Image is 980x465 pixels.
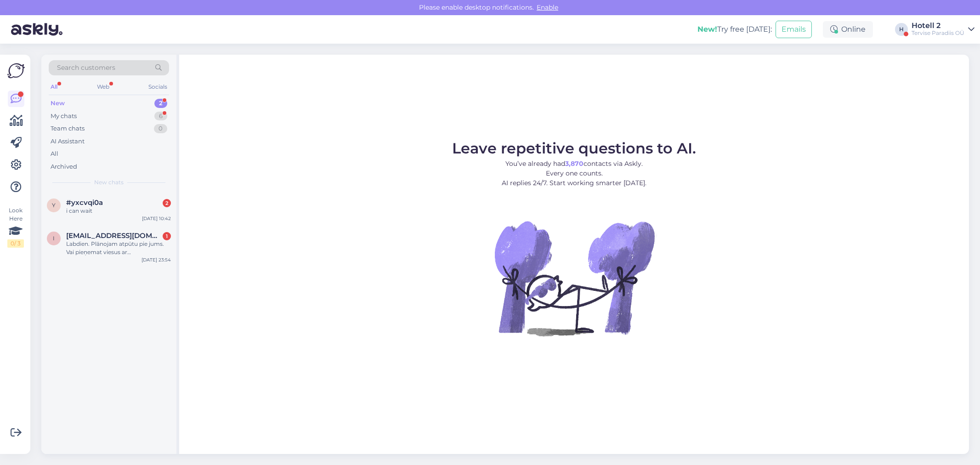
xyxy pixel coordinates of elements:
div: Look Here [7,206,24,248]
div: i can wait [66,207,171,215]
div: 1 [163,232,171,240]
div: 0 [154,124,167,133]
p: You’ve already had contacts via Askly. Every one counts. AI replies 24/7. Start working smarter [... [452,159,696,188]
a: Hotell 2Tervise Paradiis OÜ [912,22,974,37]
img: No Chat active [492,195,657,361]
b: New! [697,25,717,34]
div: My chats [51,112,77,121]
div: Web [95,81,111,93]
div: Labdien. Plānojam atpūtu pie jums. Vai pieņemat viesus ar mājdzīvniekiem? Mums ir jūrascūciņa. [66,240,171,256]
div: All [51,149,58,159]
div: New [51,99,65,108]
span: Enable [534,3,561,11]
span: y [52,202,56,209]
div: Team chats [51,124,85,133]
div: AI Assistant [51,137,85,146]
div: Socials [147,81,169,93]
span: Leave repetitive questions to AI. [452,139,696,157]
div: Online [823,21,873,38]
div: Archived [51,162,77,171]
div: 6 [154,112,167,121]
div: Try free [DATE]: [697,24,772,35]
span: New chats [94,178,124,187]
img: Askly Logo [7,62,25,79]
span: ivars.dumins@gmail.com [66,232,162,240]
button: Emails [776,21,812,38]
div: 2 [163,199,171,207]
span: i [53,235,55,242]
div: [DATE] 10:42 [142,215,171,222]
div: 2 [154,99,167,108]
div: 0 / 3 [7,239,24,248]
div: Tervise Paradiis OÜ [912,29,964,37]
span: Search customers [57,63,115,73]
b: 3,870 [565,159,583,168]
div: H [895,23,908,36]
div: All [49,81,59,93]
div: [DATE] 23:54 [142,256,171,263]
div: Hotell 2 [912,22,964,29]
span: #yxcvqi0a [66,198,103,207]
